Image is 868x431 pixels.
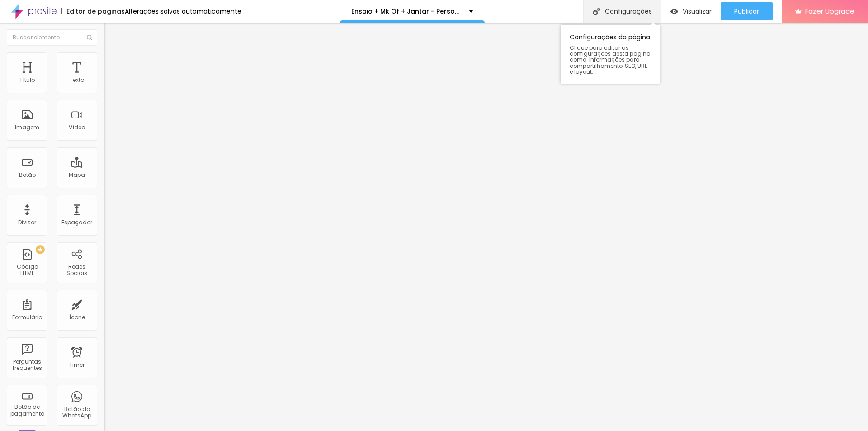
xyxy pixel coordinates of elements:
[7,29,97,46] input: Buscar elemento
[69,314,85,321] div: Ícone
[69,172,85,178] div: Mapa
[593,8,600,15] img: Icone
[805,7,854,15] span: Fazer Upgrade
[670,8,678,15] img: view-1.svg
[9,264,45,277] div: Código HTML
[9,359,45,372] div: Perguntas frequentes
[70,77,84,83] div: Texto
[19,77,35,83] div: Título
[15,124,39,131] div: Imagem
[561,25,660,84] div: Configurações da página
[59,264,94,277] div: Redes Sociais
[734,8,759,15] span: Publicar
[125,8,241,14] div: Alterações salvas automaticamente
[19,172,36,178] div: Botão
[9,404,45,417] div: Botão de pagamento
[59,406,94,419] div: Botão do WhatsApp
[69,362,85,368] div: Timer
[661,2,721,20] button: Visualizar
[18,219,36,226] div: Divisor
[87,35,92,40] img: Icone
[61,219,92,226] div: Espaçador
[721,2,773,20] button: Publicar
[683,8,712,15] span: Visualizar
[12,314,42,321] div: Formulário
[351,8,462,14] p: Ensaio + Mk Of + Jantar - Personalizado
[570,45,651,75] span: Clique para editar as configurações desta página como: Informações para compartilhamento, SEO, UR...
[61,8,125,14] div: Editor de páginas
[104,23,868,431] iframe: Editor
[69,124,85,131] div: Vídeo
